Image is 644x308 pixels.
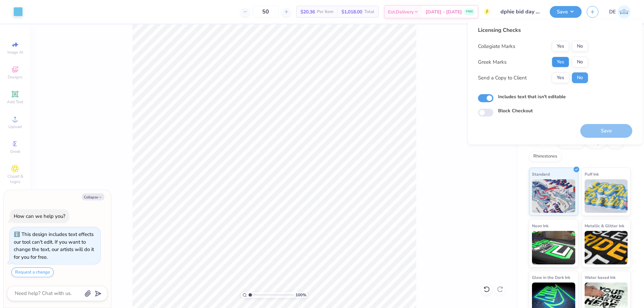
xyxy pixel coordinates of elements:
div: Send a Copy to Client [478,74,527,82]
span: Greek [10,149,20,154]
div: How can we help you? [14,213,65,220]
span: $1,018.00 [341,8,362,15]
div: Rhinestones [529,151,561,162]
img: Djian Evardoni [618,5,631,18]
label: Includes text that isn't editable [498,93,566,100]
span: Designs [8,74,22,80]
img: Puff Ink [585,179,628,213]
div: Collegiate Marks [478,43,515,50]
button: No [572,41,588,52]
button: Yes [552,72,569,83]
span: FREE [466,9,473,14]
button: Yes [552,57,569,67]
span: Image AI [7,50,23,55]
input: – – [253,6,279,18]
button: No [572,57,588,67]
span: Per Item [317,8,333,15]
button: Collapse [82,193,104,200]
span: Metallic & Glitter Ink [585,222,624,229]
img: Neon Ink [532,231,575,264]
span: $20.36 [301,8,315,15]
span: DE [609,8,616,16]
span: Upload [8,124,22,129]
label: Block Checkout [498,107,533,114]
span: Puff Ink [585,171,599,178]
span: [DATE] - [DATE] [426,8,462,15]
img: Metallic & Glitter Ink [585,231,628,264]
span: Add Text [7,99,23,105]
div: Licensing Checks [478,26,588,34]
span: Total [364,8,374,15]
img: Standard [532,179,575,213]
a: DE [609,5,631,18]
button: No [572,72,588,83]
button: Yes [552,41,569,52]
span: Glow in the Dark Ink [532,274,570,281]
span: Clipart & logos [3,174,27,184]
span: Neon Ink [532,222,548,229]
div: This design includes text effects our tool can't edit. If you want to change the text, our artist... [14,231,94,260]
span: 100 % [296,292,306,298]
button: Save [550,6,582,18]
div: Greek Marks [478,58,506,66]
button: Request a change [11,267,54,277]
span: Water based Ink [585,274,615,281]
span: Est. Delivery [388,8,414,15]
span: Standard [532,171,550,178]
input: Untitled Design [495,5,545,18]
